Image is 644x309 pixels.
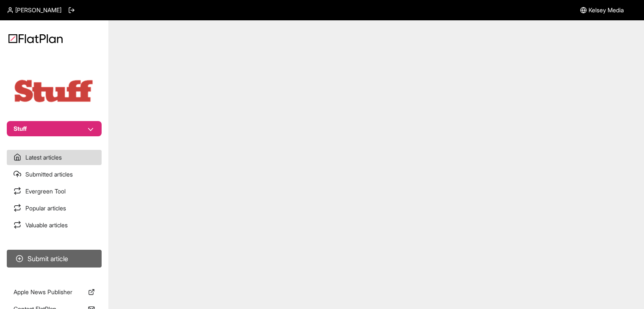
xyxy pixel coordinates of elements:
a: Valuable articles [7,218,102,233]
img: Logo [8,34,63,43]
img: Publication Logo [12,78,97,104]
a: Evergreen Tool [7,184,102,199]
a: Apple News Publisher [7,284,102,300]
span: [PERSON_NAME] [15,6,61,14]
a: Popular articles [7,201,102,216]
button: Stuff [7,121,102,136]
span: Kelsey Media [589,6,624,14]
button: Submit article [7,250,102,268]
a: [PERSON_NAME] [7,6,61,14]
a: Submitted articles [7,167,102,182]
a: Latest articles [7,150,102,165]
